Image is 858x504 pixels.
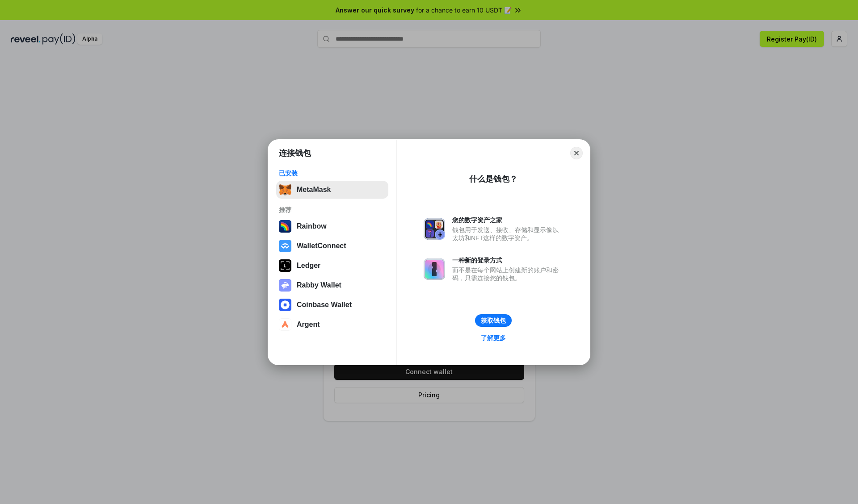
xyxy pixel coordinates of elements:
[279,240,291,252] img: svg+xml,%3Csvg%20width%3D%2228%22%20height%3D%2228%22%20viewBox%3D%220%200%2028%2028%22%20fill%3D...
[297,321,320,329] div: Argent
[481,317,506,325] div: 获取钱包
[297,186,331,194] div: MetaMask
[297,242,346,250] div: WalletConnect
[276,217,388,235] button: Rainbow
[469,174,517,184] div: 什么是钱包？
[297,222,327,230] div: Rainbow
[452,216,563,224] div: 您的数字资产之家
[279,206,386,214] div: 推荐
[279,220,291,233] img: svg+xml,%3Csvg%20width%3D%22120%22%20height%3D%22120%22%20viewBox%3D%220%200%20120%20120%22%20fil...
[475,332,511,344] a: 了解更多
[276,257,388,275] button: Ledger
[481,334,506,342] div: 了解更多
[424,258,445,280] img: svg+xml,%3Csvg%20xmlns%3D%22http%3A%2F%2Fwww.w3.org%2F2000%2Fsvg%22%20fill%3D%22none%22%20viewBox...
[276,296,388,314] button: Coinbase Wallet
[276,316,388,333] button: Argent
[276,181,388,199] button: MetaMask
[279,169,386,177] div: 已安装
[297,301,352,309] div: Coinbase Wallet
[279,318,291,331] img: svg+xml,%3Csvg%20width%3D%2228%22%20height%3D%2228%22%20viewBox%3D%220%200%2028%2028%22%20fill%3D...
[279,299,291,311] img: svg+xml,%3Csvg%20width%3D%2228%22%20height%3D%2228%22%20viewBox%3D%220%200%2028%2028%22%20fill%3D...
[452,256,563,264] div: 一种新的登录方式
[452,266,563,282] div: 而不是在每个网站上创建新的账户和密码，只需连接您的钱包。
[279,183,291,196] img: svg+xml,%3Csvg%20fill%3D%22none%22%20height%3D%2233%22%20viewBox%3D%220%200%2035%2033%22%20width%...
[297,281,341,289] div: Rabby Wallet
[276,276,388,294] button: Rabby Wallet
[452,226,563,242] div: 钱包用于发送、接收、存储和显示像以太坊和NFT这样的数字资产。
[279,148,311,158] h1: 连接钱包
[279,259,291,272] img: svg+xml,%3Csvg%20xmlns%3D%22http%3A%2F%2Fwww.w3.org%2F2000%2Fsvg%22%20width%3D%2228%22%20height%3...
[297,262,320,270] div: Ledger
[424,218,445,240] img: svg+xml,%3Csvg%20xmlns%3D%22http%3A%2F%2Fwww.w3.org%2F2000%2Fsvg%22%20fill%3D%22none%22%20viewBox...
[279,279,291,292] img: svg+xml,%3Csvg%20xmlns%3D%22http%3A%2F%2Fwww.w3.org%2F2000%2Fsvg%22%20fill%3D%22none%22%20viewBox...
[475,314,512,327] button: 获取钱包
[570,147,583,159] button: Close
[276,237,388,255] button: WalletConnect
